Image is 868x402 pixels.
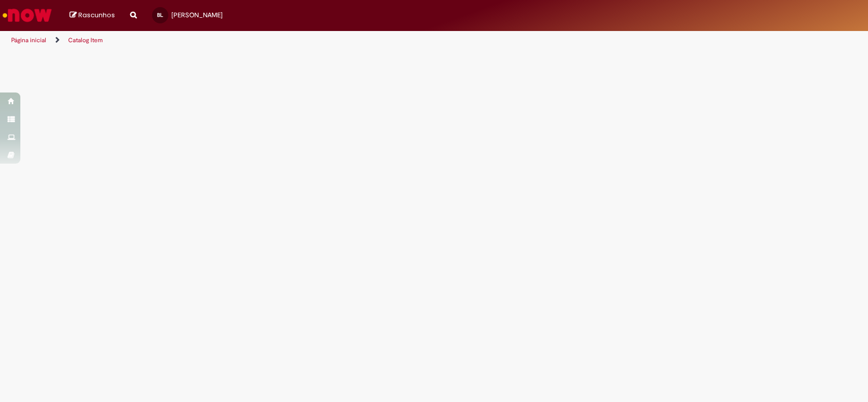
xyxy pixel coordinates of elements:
img: ServiceNow [1,5,53,25]
ul: Trilhas de página [8,31,571,50]
span: BL [157,12,163,18]
a: Página inicial [11,36,46,44]
span: [PERSON_NAME] [171,11,223,19]
a: Rascunhos [70,11,115,20]
a: Catalog Item [68,36,103,44]
span: Rascunhos [78,10,115,20]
